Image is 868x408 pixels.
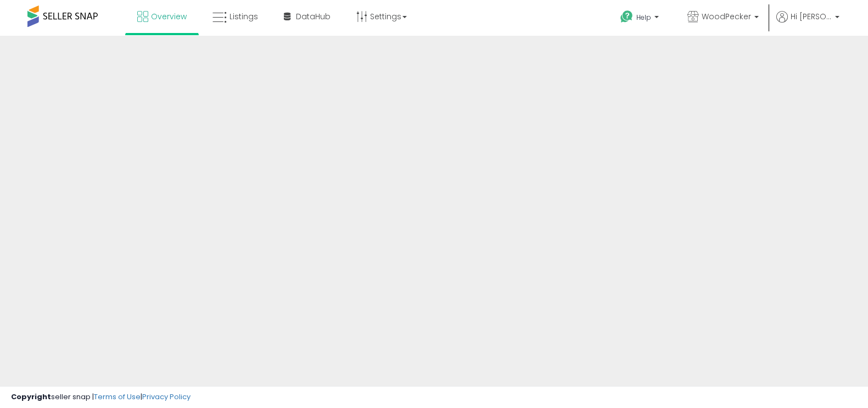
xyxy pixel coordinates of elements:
[296,11,331,22] span: DataHub
[229,11,258,22] span: Listings
[151,11,187,22] span: Overview
[620,10,634,24] i: Get Help
[702,11,751,22] span: WoodPecker
[11,392,191,403] div: seller snap | |
[142,392,191,402] a: Privacy Policy
[636,13,651,22] span: Help
[94,392,141,402] a: Terms of Use
[11,392,51,402] strong: Copyright
[776,11,839,36] a: Hi [PERSON_NAME]
[791,11,832,22] span: Hi [PERSON_NAME]
[612,2,670,36] a: Help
